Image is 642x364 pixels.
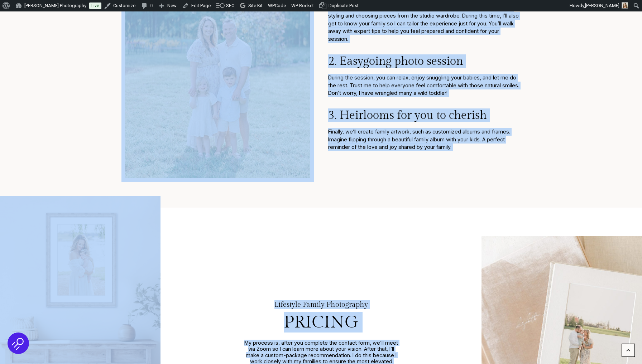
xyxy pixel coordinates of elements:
p: Finally, we’ll create family artwork, such as customized albums and frames. Imagine flipping thro... [328,128,521,151]
h3: 3. Heirlooms for you to cherish [328,108,521,122]
span: [PERSON_NAME] [585,3,619,8]
h3: pricing [284,314,358,331]
h3: 2. Easygoing photo session [328,54,521,68]
p: We’ll start with a planning meeting where I’ll guide you through personalized styling and choosin... [328,4,521,43]
a: Scroll to top [622,344,635,357]
p: During the session, you can relax, enjoy snuggling your babies, and let me do the rest. Trust me ... [328,74,521,97]
h2: Lifestyle Family Photography [274,301,368,311]
span: Site Kit [248,3,263,8]
a: Live [89,3,101,9]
